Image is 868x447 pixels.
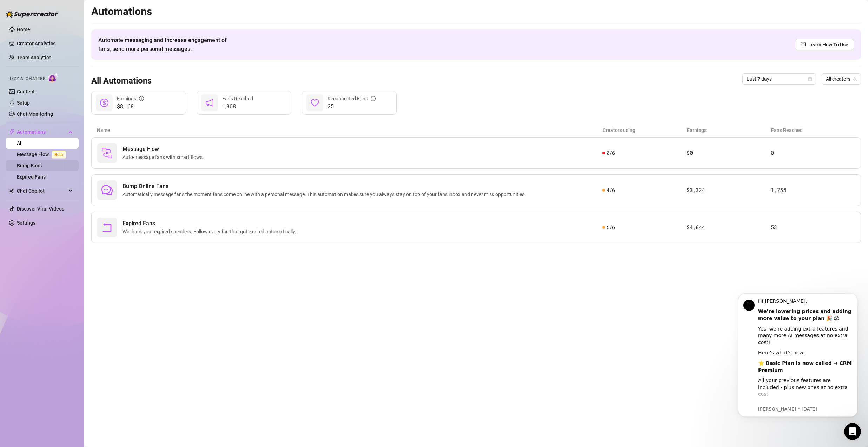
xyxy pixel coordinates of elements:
span: dollar [100,99,108,107]
article: Earnings [687,126,771,134]
img: logo-BBDzfeDw.svg [6,11,58,18]
a: Message FlowBeta [17,152,69,157]
span: 25 [327,102,376,111]
span: Win back your expired spenders. Follow every fan that got expired automatically. [122,228,299,235]
article: 1,755 [771,186,855,194]
span: Auto-message fans with smart flows. [122,153,207,161]
article: $0 [687,149,771,157]
div: Reconnected Fans [327,95,376,102]
p: Message from Tanya, sent 2d ago [31,123,125,129]
span: Automatically message fans the moment fans come online with a personal message. This automation m... [122,191,529,198]
span: 5 / 6 [607,223,615,231]
a: Bump Fans [17,163,42,168]
span: Beta [52,151,66,159]
iframe: Intercom live chat [844,423,861,440]
a: Content [17,89,35,94]
a: Settings [17,220,35,226]
img: Chat Copilot [9,188,14,193]
span: read [801,42,806,47]
span: Expired Fans [122,219,299,228]
span: Chat Copilot [17,185,67,196]
a: Creator Analytics [17,38,73,49]
span: Message Flow [122,145,207,153]
span: comment [101,185,113,196]
article: $4,844 [687,223,771,232]
span: Bump Online Fans [122,182,529,191]
a: Setup [17,100,30,106]
span: Last 7 days [747,74,812,84]
span: info-circle [371,96,376,101]
span: notification [205,99,214,107]
span: 1,808 [222,102,253,111]
span: calendar [808,77,812,81]
article: Fans Reached [771,126,855,134]
article: $3,324 [687,186,771,194]
article: 53 [771,223,855,232]
a: Expired Fans [17,174,46,180]
span: $8,168 [117,102,144,111]
h2: Automations [91,5,861,18]
span: Fans Reached [222,96,253,101]
a: Team Analytics [17,55,51,60]
a: Chat Monitoring [17,111,53,117]
span: 0 / 6 [607,149,615,157]
span: Automate messaging and Increase engagement of fans, send more personal messages. [98,36,233,53]
span: Automations [17,126,67,138]
img: AI Chatter [48,73,59,83]
article: Creators using [603,126,687,134]
span: info-circle [139,96,144,101]
h3: All Automations [91,75,152,87]
span: team [853,77,857,81]
span: 4 / 6 [607,186,615,194]
span: All creators [826,74,857,84]
article: 0 [771,149,855,157]
img: svg%3e [101,147,113,159]
a: Learn How To Use [795,39,854,50]
span: thunderbolt [9,129,15,135]
span: rollback [101,222,113,233]
div: You now get full analytics with advanced creator stats, sales tracking, chatter performance, and ... [31,119,125,153]
a: All [17,140,23,146]
span: Izzy AI Chatter [10,75,45,82]
a: Discover Viral Videos [17,206,64,212]
a: Home [17,27,30,32]
article: Name [97,126,603,134]
span: Learn How To Use [808,41,848,48]
iframe: Intercom notifications message [728,283,868,428]
div: Earnings [117,95,144,102]
span: heart [311,99,319,107]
